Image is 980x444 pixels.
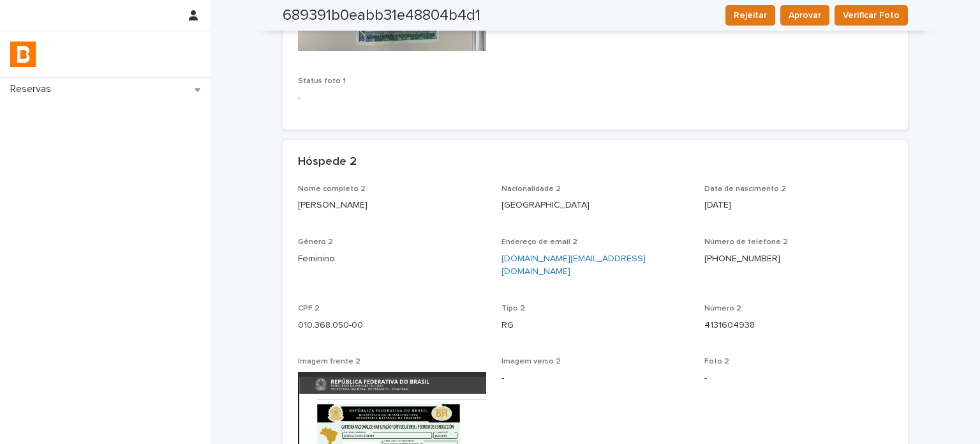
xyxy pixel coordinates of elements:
span: Data de nascimento 2 [704,185,786,193]
p: - [704,372,893,385]
img: zVaNuJHRTjyIjT5M9Xd5 [10,42,36,67]
h2: Hóspede 2 [298,155,357,169]
span: Gênero 2 [298,238,333,246]
p: - [298,91,486,105]
p: RG [501,319,690,332]
span: Aprovar [789,9,821,22]
p: 4131604938 [704,319,893,332]
button: Verificar Foto [835,5,908,26]
a: [DOMAIN_NAME][EMAIL_ADDRESS][DOMAIN_NAME] [501,254,646,277]
p: [GEOGRAPHIC_DATA] [501,199,690,212]
a: [PHONE_NUMBER] [704,254,780,263]
p: Feminino [298,252,486,266]
button: Rejeitar [725,5,775,26]
span: Tipo 2 [501,305,525,312]
span: Número 2 [704,305,741,312]
span: Imagem frente 2 [298,358,360,365]
span: CPF 2 [298,305,320,312]
span: Número de telefone 2 [704,238,788,246]
p: - [501,372,690,385]
span: Nome completo 2 [298,185,366,193]
span: Rejeitar [734,9,767,22]
h2: 689391b0eabb31e48804b4d1 [283,6,480,25]
p: [DATE] [704,199,893,212]
span: Endereço de email 2 [501,238,577,246]
span: Status foto 1 [298,77,346,85]
span: Verificar Foto [843,9,900,22]
p: 010.368.050-00 [298,319,486,332]
p: [PERSON_NAME] [298,199,486,212]
span: Imagem verso 2 [501,358,561,365]
span: Foto 2 [704,358,729,365]
button: Aprovar [780,5,829,26]
p: Reservas [5,83,61,95]
span: Nacionalidade 2 [501,185,561,193]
